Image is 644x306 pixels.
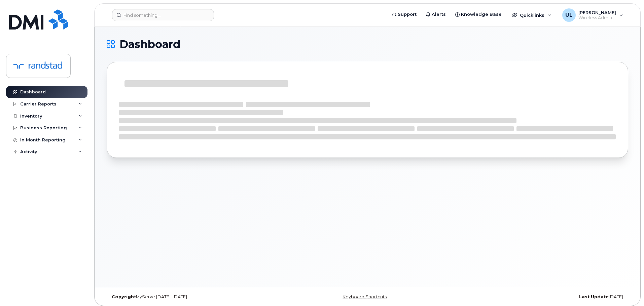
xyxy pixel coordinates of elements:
div: MyServe [DATE]–[DATE] [107,294,281,300]
a: Keyboard Shortcuts [343,294,387,299]
strong: Last Update [579,294,609,299]
strong: Copyright [112,294,136,299]
span: Dashboard [119,39,180,49]
div: [DATE] [454,294,628,300]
